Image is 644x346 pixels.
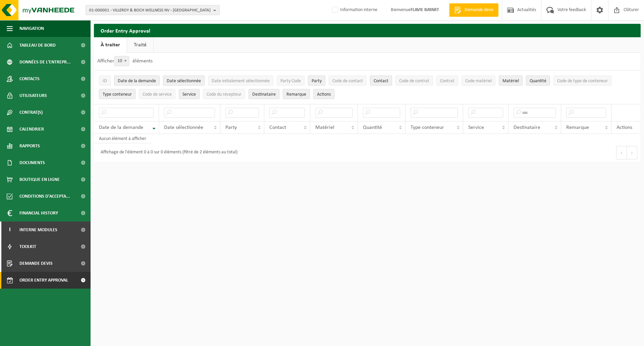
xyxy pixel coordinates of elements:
[566,125,589,130] span: Remarque
[499,76,523,86] button: MatérielMatériel: Activate to sort
[212,79,270,84] span: Date initialement sélectionnée
[449,3,498,17] a: Demande devis
[395,76,433,86] button: Code de contratCode de contrat: Activate to sort
[19,121,44,138] span: Calendrier
[179,89,200,99] button: ServiceService: Activate to sort
[19,255,53,272] span: Demande devis
[411,7,439,12] strong: FLAVIE BAYART
[616,125,632,130] span: Actions
[370,76,392,86] button: ContactContact: Activate to sort
[19,70,40,87] span: Contacts
[89,5,211,15] span: 01-000001 - VILLEROY & BOCH WELLNESS NV - [GEOGRAPHIC_DATA]
[19,87,47,104] span: Utilisateurs
[139,89,175,99] button: Code de serviceCode de service: Activate to sort
[269,125,286,130] span: Contact
[99,76,111,86] button: IDID: Activate to sort
[7,221,13,238] span: I
[502,79,519,84] span: Matériel
[526,76,550,86] button: QuantitéQuantité: Activate to sort
[313,89,334,99] button: Actions
[363,125,382,130] span: Quantité
[530,79,546,84] span: Quantité
[99,89,136,99] button: Type conteneurType conteneur: Activate to sort
[468,125,484,130] span: Service
[19,188,70,205] span: Conditions d'accepta...
[463,7,495,13] span: Demande devis
[19,104,43,121] span: Contrat(s)
[19,54,71,70] span: Données de l'entrepr...
[163,76,205,86] button: Date sélectionnéeDate sélectionnée: Activate to sort
[286,92,306,97] span: Remarque
[19,221,57,238] span: Interne modules
[203,89,245,99] button: Code du récepteurCode du récepteur: Activate to sort
[19,37,56,54] span: Tableau de bord
[440,79,454,84] span: Contrat
[164,125,203,130] span: Date sélectionnée
[97,58,153,64] label: Afficher éléments
[86,5,220,15] button: 01-000001 - VILLEROY & BOCH WELLNESS NV - [GEOGRAPHIC_DATA]
[436,76,458,86] button: ContratContrat: Activate to sort
[94,37,127,53] a: À traiter
[19,272,68,289] span: Order entry approval
[182,92,196,97] span: Service
[277,76,305,86] button: Party CodeParty Code: Activate to sort
[97,147,237,159] div: Affichage de l'élément 0 à 0 sur 0 éléments (filtré de 2 éléments au total)
[167,79,201,84] span: Date sélectionnée
[553,76,611,86] button: Code de type de conteneurCode de type de conteneur: Activate to sort
[114,56,129,66] span: 10
[411,125,444,130] span: Type conteneur
[143,92,172,97] span: Code de service
[514,125,540,130] span: Destinataire
[308,76,325,86] button: PartyParty: Activate to sort
[465,79,492,84] span: Code matériel
[283,89,310,99] button: RemarqueRemarque: Activate to sort
[207,92,241,97] span: Code du récepteur
[208,76,273,86] button: Date initialement sélectionnéeDate initialement sélectionnée: Activate to sort
[103,92,132,97] span: Type conteneur
[280,79,301,84] span: Party Code
[252,92,276,97] span: Destinataire
[616,146,627,159] button: Previous
[19,238,36,255] span: Toolkit
[19,171,60,188] span: Boutique en ligne
[114,76,160,86] button: Date de la demandeDate de la demande: Activate to remove sorting
[225,125,237,130] span: Party
[19,205,58,221] span: Financial History
[19,154,45,171] span: Documents
[557,79,608,84] span: Code de type de conteneur
[462,76,495,86] button: Code matérielCode matériel: Activate to sort
[103,79,107,84] span: ID
[94,24,641,37] h2: Order Entry Approval
[315,125,334,130] span: Matériel
[312,79,322,84] span: Party
[94,134,151,143] td: Aucun élément à afficher
[19,138,40,154] span: Rapports
[329,76,367,86] button: Code de contactCode de contact: Activate to sort
[399,79,429,84] span: Code de contrat
[127,37,153,53] a: Traité
[331,5,377,15] label: Information interne
[249,89,279,99] button: DestinataireDestinataire : Activate to sort
[317,92,331,97] span: Actions
[118,79,156,84] span: Date de la demande
[332,79,363,84] span: Code de contact
[115,56,129,66] span: 10
[627,146,637,159] button: Next
[99,125,143,130] span: Date de la demande
[19,20,44,37] span: Navigation
[374,79,388,84] span: Contact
